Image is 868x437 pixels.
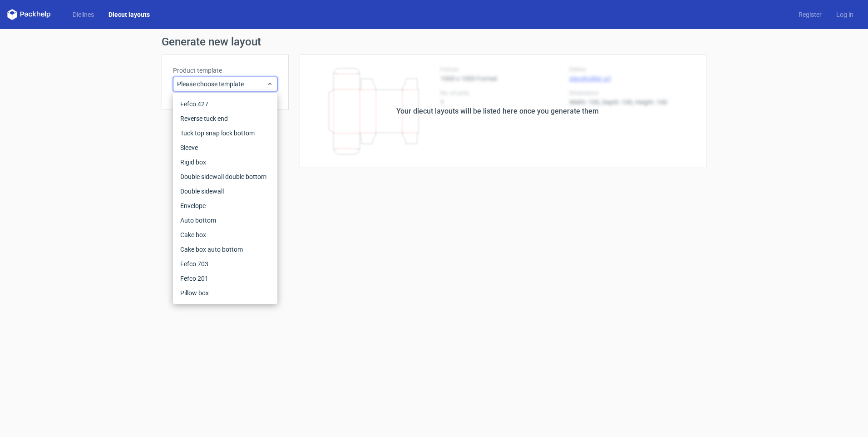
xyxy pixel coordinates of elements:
a: Dielines [65,10,101,19]
div: Sleeve [177,140,274,155]
div: Fefco 703 [177,257,274,271]
div: Double sidewall [177,184,274,199]
a: Diecut layouts [101,10,157,19]
div: Envelope [177,199,274,213]
div: Auto bottom [177,213,274,228]
a: Log in [829,10,861,19]
div: Your diecut layouts will be listed here once you generate them [396,106,599,117]
div: Rigid box [177,155,274,169]
span: Please choose template [177,79,266,89]
div: Reverse tuck end [177,111,274,126]
div: Tuck top snap lock bottom [177,126,274,140]
div: Fefco 427 [177,97,274,111]
div: Pillow box [177,286,274,300]
div: Double sidewall double bottom [177,169,274,184]
h1: Generate new layout [162,36,706,47]
div: Cake box [177,228,274,242]
a: Register [791,10,829,19]
div: Cake box auto bottom [177,242,274,257]
label: Product template [173,66,277,75]
div: Fefco 201 [177,271,274,286]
